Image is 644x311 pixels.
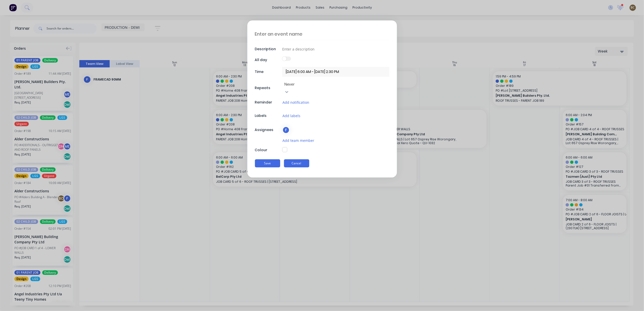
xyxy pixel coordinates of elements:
[282,113,301,119] button: Add labels
[282,99,309,105] button: Add notification
[255,127,281,133] div: Assignees
[255,46,281,52] div: Description
[255,113,281,118] div: Labels
[255,85,281,91] div: Repeats
[284,159,309,167] button: Cancel
[255,159,280,167] button: Save
[255,100,281,105] div: Reminder
[255,147,281,153] div: Colour
[282,138,315,143] button: Add team member
[255,69,281,74] div: Time
[282,126,290,134] div: F
[255,57,281,63] div: All day
[282,45,389,53] input: Enter a description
